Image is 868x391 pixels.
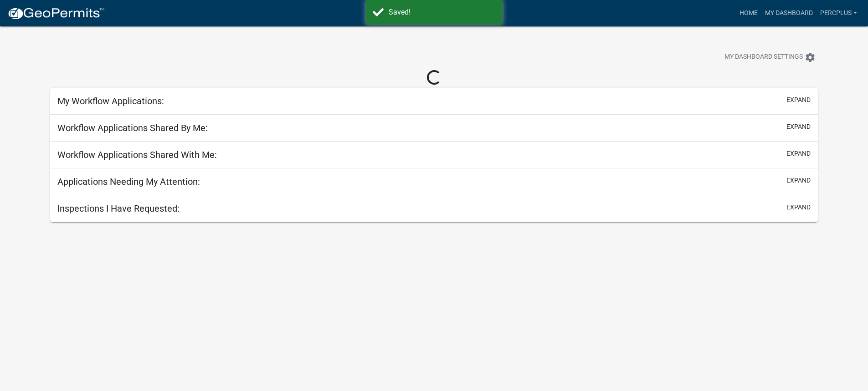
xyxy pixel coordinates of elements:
button: expand [786,203,811,212]
a: percplus [817,5,861,22]
h5: My Workflow Applications: [57,96,164,107]
a: My Dashboard [761,5,817,22]
div: Saved! [389,7,496,18]
span: My Dashboard Settings [724,52,803,63]
i: settings [805,52,816,63]
h5: Workflow Applications Shared By Me: [57,122,208,133]
button: expand [786,95,811,105]
button: My Dashboard Settingssettings [717,48,823,66]
h5: Workflow Applications Shared With Me: [57,149,217,160]
h5: Inspections I Have Requested: [57,203,180,214]
h5: Applications Needing My Attention: [57,176,200,187]
button: expand [786,176,811,185]
a: Home [736,5,761,22]
button: expand [786,149,811,158]
button: expand [786,122,811,132]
